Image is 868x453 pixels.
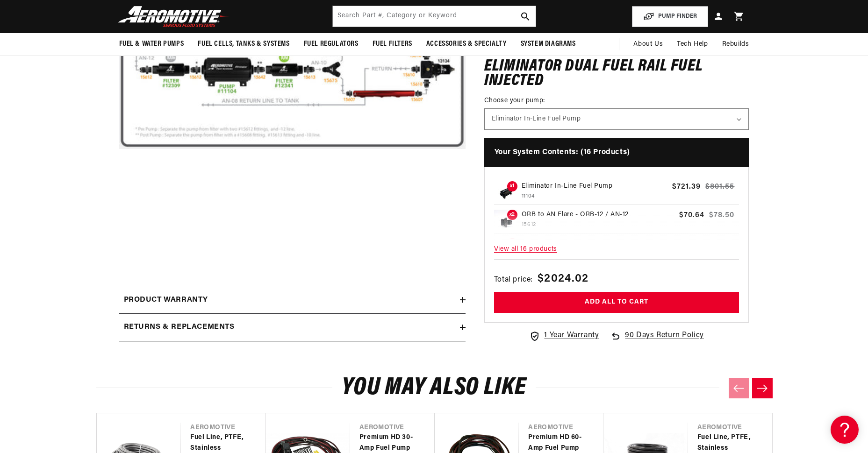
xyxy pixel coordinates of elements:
s: $801.55 [705,181,734,192]
p: 11104 [522,191,668,200]
span: $70.64 [679,210,704,221]
span: 1 Year Warranty [544,329,599,341]
summary: System Diagrams [514,33,583,55]
span: Fuel Cells, Tanks & Systems [198,39,289,49]
button: PUMP FINDER [632,6,708,27]
img: Aeromotive [115,6,232,28]
a: 90 Days Return Policy [610,329,704,351]
span: x1 [507,181,517,191]
a: About Us [626,33,670,56]
span: Fuel Regulators [304,39,359,49]
span: Fuel & Water Pumps [119,39,184,49]
span: $2024.02 [538,270,588,287]
p: Eliminator In-Line Fuel Pump [522,181,668,191]
span: x2 [507,210,517,220]
p: ORB to AN Flare - ORB-12 / AN-12 [522,210,675,220]
h2: Returns & replacements [124,321,235,333]
input: Search by Part Number, Category or Keyword [333,6,536,27]
button: Add all to cart [494,292,739,313]
img: Eliminator In-Line Fuel Pump [494,181,517,205]
span: System Diagrams [521,39,576,49]
summary: Tech Help [670,33,715,56]
button: search button [515,6,536,27]
label: Choose your pump: [484,95,749,105]
h1: Eliminator Dual Fuel Rail Fuel Injected [484,59,749,88]
span: Fuel Filters [373,39,412,49]
a: 1 Year Warranty [529,329,599,341]
summary: Product warranty [119,287,466,314]
span: 90 Days Return Policy [625,329,704,351]
button: Next slide [752,378,773,398]
h2: You may also like [96,377,773,399]
a: Eliminator In-Line Fuel Pump x1 Eliminator In-Line Fuel Pump 11104 $721.39 $801.55 [494,181,739,205]
span: Total price: [494,274,533,286]
summary: Fuel & Water Pumps [112,33,191,55]
img: ORB to AN Flare [494,210,517,233]
span: $721.39 [672,181,701,192]
span: Tech Help [677,39,708,50]
span: View all 16 products [494,239,739,259]
a: ORB to AN Flare x2 ORB to AN Flare - ORB-12 / AN-12 15612 $70.64 $78.50 [494,210,739,234]
span: About Us [633,41,663,48]
h2: Product warranty [124,294,208,306]
s: $78.50 [709,210,734,221]
summary: Fuel Cells, Tanks & Systems [191,33,296,55]
span: Rebuilds [722,39,749,50]
summary: Fuel Regulators [297,33,366,55]
button: Previous slide [729,378,749,398]
span: Accessories & Specialty [426,39,507,49]
summary: Returns & replacements [119,314,466,341]
h4: Your System Contents: (16 Products) [484,137,749,167]
summary: Fuel Filters [366,33,419,55]
summary: Accessories & Specialty [419,33,514,55]
summary: Rebuilds [715,33,756,56]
